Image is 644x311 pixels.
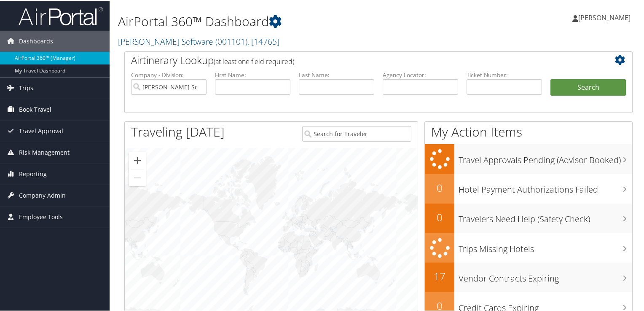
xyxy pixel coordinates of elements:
label: Last Name: [299,70,374,78]
span: Book Travel [19,98,51,119]
label: Agency Locator: [383,70,458,78]
h2: 0 [425,209,454,224]
h1: AirPortal 360™ Dashboard [118,12,465,29]
label: Ticket Number: [467,70,542,78]
h3: Travel Approvals Pending (Advisor Booked) [459,149,632,165]
a: Travel Approvals Pending (Advisor Booked) [425,143,632,173]
span: Travel Approval [19,120,63,141]
h1: My Action Items [425,122,632,140]
span: ( 001101 ) [215,35,247,46]
label: Company - Division: [131,70,207,78]
span: Trips [19,77,33,98]
a: 17Vendor Contracts Expiring [425,262,632,291]
span: (at least one field required) [214,56,294,65]
h3: Travelers Need Help (Safety Check) [459,208,632,224]
a: [PERSON_NAME] Software [118,35,279,46]
h3: Trips Missing Hotels [459,238,632,254]
span: , [ 14765 ] [247,35,279,46]
span: Risk Management [19,141,70,162]
button: Search [550,78,626,95]
h3: Hotel Payment Authorizations Failed [459,179,632,195]
h2: Airtinerary Lookup [131,52,584,67]
span: Dashboards [19,30,53,51]
a: Trips Missing Hotels [425,232,632,262]
a: 0Hotel Payment Authorizations Failed [425,173,632,203]
h2: 0 [425,180,454,194]
input: Search for Traveler [302,125,412,141]
a: [PERSON_NAME] [572,4,639,29]
a: 0Travelers Need Help (Safety Check) [425,203,632,232]
h3: Vendor Contracts Expiring [459,268,632,284]
span: Reporting [19,163,47,184]
span: Company Admin [19,184,66,205]
h1: Traveling [DATE] [131,122,225,140]
label: First Name: [215,70,290,78]
span: [PERSON_NAME] [578,12,631,21]
button: Zoom out [129,169,146,185]
span: Employee Tools [19,206,63,227]
button: Zoom in [129,151,146,168]
img: airportal-logo.png [19,5,103,25]
h2: 17 [425,268,454,283]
